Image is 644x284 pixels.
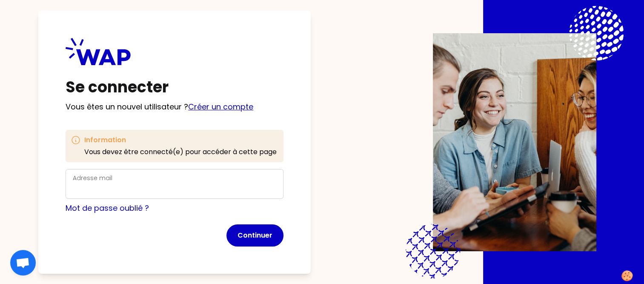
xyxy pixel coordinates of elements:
button: Continuer [226,224,283,247]
h1: Se connecter [66,79,283,96]
div: Ouvrir le chat [10,250,36,275]
label: Adresse mail [73,174,112,182]
h3: Information [84,135,277,145]
p: Vous devez être connecté(e) pour accéder à cette page [84,147,277,157]
img: Description [433,33,596,251]
a: Créer un compte [188,101,253,112]
a: Mot de passe oublié ? [66,203,149,213]
p: Vous êtes un nouvel utilisateur ? [66,101,283,113]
